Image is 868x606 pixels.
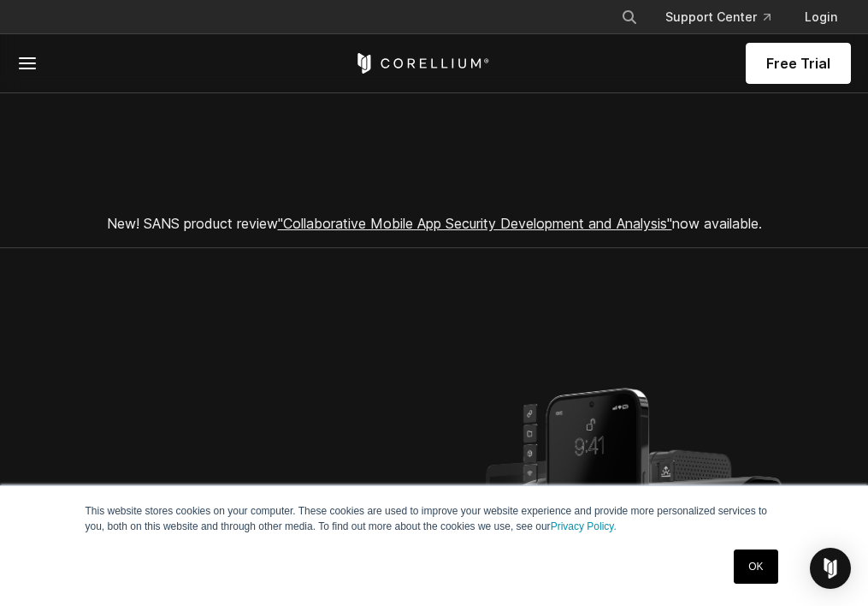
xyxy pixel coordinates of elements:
[551,520,617,532] a: Privacy Policy.
[278,215,672,232] a: "Collaborative Mobile App Security Development and Analysis"
[86,503,783,534] p: This website stores cookies on your computer. These cookies are used to improve your website expe...
[810,548,851,589] div: Open Intercom Messenger
[354,53,490,74] a: Corellium Home
[614,2,645,33] button: Search
[107,215,762,232] span: New! SANS product review now available.
[652,2,784,33] a: Support Center
[791,2,851,33] a: Login
[746,43,851,84] a: Free Trial
[607,2,851,33] div: Navigation Menu
[734,550,777,584] a: OK
[766,53,830,74] span: Free Trial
